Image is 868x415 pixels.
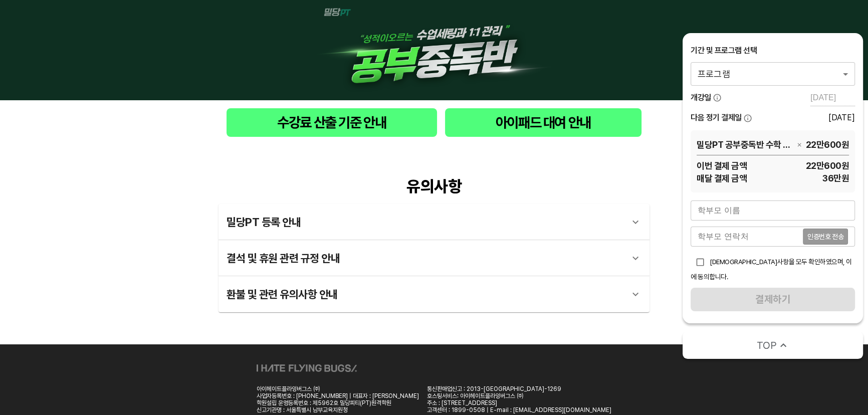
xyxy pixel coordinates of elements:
span: TOP [756,338,777,352]
span: 개강일 [691,92,711,103]
div: 결석 및 휴원 관련 규정 안내 [227,246,623,270]
span: 36만 원 [747,172,849,184]
span: 22만600 원 [805,138,849,151]
div: 고객센터 : 1899-0508 | E-mail : [EMAIL_ADDRESS][DOMAIN_NAME] [427,406,611,413]
div: 환불 및 관련 유의사항 안내 [227,282,623,306]
div: 아이헤이트플라잉버그스 ㈜ [257,385,419,392]
span: 아이패드 대여 안내 [453,112,633,133]
div: 환불 및 관련 유의사항 안내 [219,276,649,312]
span: 다음 정기 결제일 [691,112,742,123]
span: 매달 결제 금액 [697,172,747,184]
span: [DEMOGRAPHIC_DATA]사항을 모두 확인하였으며, 이에 동의합니다. [691,258,852,281]
div: [DATE] [828,113,855,122]
button: TOP [683,331,863,359]
div: 밀당PT 등록 안내 [227,210,623,234]
div: 유의사항 [219,177,649,196]
span: 22만600 원 [747,159,849,172]
span: 이번 결제 금액 [697,159,747,172]
div: 학원설립 운영등록번호 : 제5962호 밀당피티(PT)원격학원 [257,399,419,406]
div: 통신판매업신고 : 2013-[GEOGRAPHIC_DATA]-1269 [427,385,611,392]
div: 호스팅서비스: 아이헤이트플라잉버그스 ㈜ [427,392,611,399]
img: ihateflyingbugs [257,364,357,372]
div: 프로그램 [691,62,855,85]
button: 아이패드 대여 안내 [445,108,641,137]
button: 수강료 산출 기준 안내 [227,108,437,137]
span: 밀당PT 공부중독반 수학 고등 압축반 1개월 [697,138,793,151]
div: 사업자등록번호 : [PHONE_NUMBER] | 대표자 : [PERSON_NAME] [257,392,419,399]
div: 주소 : [STREET_ADDRESS] [427,399,611,406]
img: 1 [314,8,554,92]
div: 결석 및 휴원 관련 규정 안내 [219,240,649,276]
div: 신고기관명 : 서울특별시 남부교육지원청 [257,406,419,413]
input: 학부모 이름을 입력해주세요 [691,200,855,221]
div: 기간 및 프로그램 선택 [691,45,855,56]
span: 수강료 산출 기준 안내 [235,112,429,133]
div: 밀당PT 등록 안내 [219,204,649,240]
input: 학부모 연락처를 입력해주세요 [691,227,803,247]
